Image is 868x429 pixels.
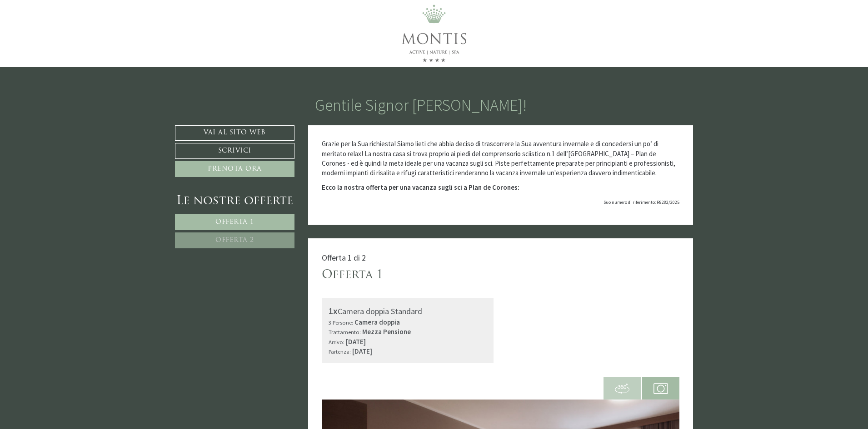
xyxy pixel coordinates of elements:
div: Offerta 1 [322,267,383,284]
span: Offerta 1 [215,219,254,226]
strong: Ecco la nostra offerta per una vacanza sugli sci a Plan de Corones: [322,183,519,192]
b: [DATE] [352,347,372,355]
span: Offerta 2 [215,237,254,244]
a: Scrivici [175,143,294,159]
span: Suo numero di riferimento: R8282/2025 [604,199,679,205]
small: Arrivo: [329,338,344,345]
b: [DATE] [346,337,366,346]
small: Trattamento: [329,328,361,335]
h1: Gentile Signor [PERSON_NAME]! [315,96,527,114]
div: Camera doppia Standard [329,305,487,318]
img: camera.svg [653,381,668,396]
div: Le nostre offerte [175,193,294,210]
b: Camera doppia [354,318,400,326]
b: Mezza Pensione [362,327,411,336]
p: Grazie per la Sua richiesta! Siamo lieti che abbia deciso di trascorrere la Sua avventura inverna... [322,139,680,178]
b: 1x [329,305,338,316]
span: Offerta 1 di 2 [322,252,366,263]
small: 3 Persone: [329,319,353,326]
small: Partenza: [329,348,351,355]
a: Vai al sito web [175,125,294,141]
img: 360-grad.svg [615,381,629,396]
a: Prenota ora [175,161,294,177]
